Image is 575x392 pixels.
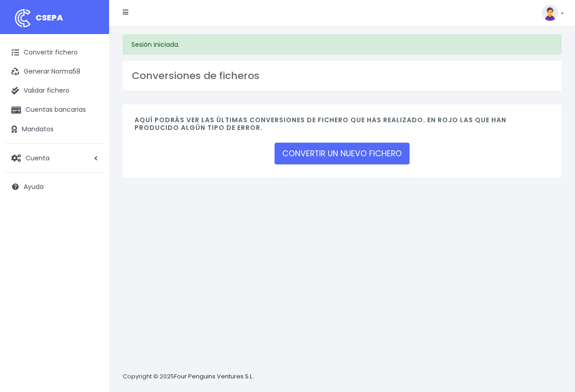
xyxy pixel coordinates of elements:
img: profile [542,5,558,21]
span: Ayuda [24,182,44,191]
h3: Conversiones de ficheros [132,70,552,82]
h4: Aquí podrás ver las últimas conversiones de fichero que has realizado. En rojo las que han produc... [135,116,550,136]
a: Cuenta [5,149,105,168]
img: logo [11,7,34,30]
a: Four Penguins Ventures S.L. [174,372,254,381]
p: Copyright © 2025 . [123,372,255,382]
a: Convertir fichero [5,43,105,62]
a: Ayuda [5,177,105,196]
a: Mandatos [5,120,105,139]
div: Sesión iniciada. [123,35,561,55]
span: Cuenta [25,153,50,162]
a: Cuentas bancarias [5,100,105,119]
a: Validar fichero [5,81,105,100]
a: CONVERTIR UN NUEVO FICHERO [275,143,410,164]
span: CSEPA [35,12,63,23]
a: Generar Norma58 [5,62,105,81]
